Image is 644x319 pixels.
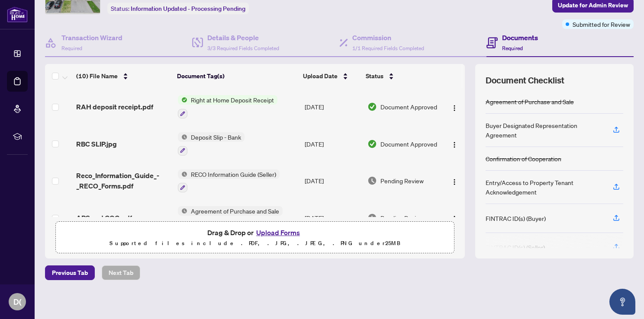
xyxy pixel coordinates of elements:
[61,32,122,43] h4: Transaction Wizard
[76,71,118,81] span: (10) File Name
[187,132,245,142] span: Deposit Slip - Bank
[7,6,28,22] img: logo
[178,169,187,179] img: Status Icon
[448,100,461,114] button: Logo
[301,88,364,125] td: [DATE]
[13,296,22,308] span: D(
[178,206,187,216] img: Status Icon
[131,5,245,13] span: Information Updated - Processing Pending
[367,102,377,112] img: Document Status
[174,64,300,88] th: Document Tag(s)
[367,176,377,185] img: Document Status
[486,74,564,86] span: Document Checklist
[178,169,280,193] button: Status IconRECO Information Guide (Seller)
[299,64,362,88] th: Upload Date
[178,132,187,142] img: Status Icon
[301,125,364,163] td: [DATE]
[380,213,424,223] span: Pending Review
[107,3,249,14] div: Status:
[76,170,171,191] span: Reco_Information_Guide_-_RECO_Forms.pdf
[451,141,458,148] img: Logo
[52,266,88,280] span: Previous Tab
[367,213,377,223] img: Document Status
[61,45,82,51] span: Required
[76,102,153,112] span: RAH deposit receipt.pdf
[448,211,461,225] button: Logo
[207,227,303,238] span: Drag & Drop or
[301,199,364,236] td: [DATE]
[502,32,538,43] h4: Documents
[448,174,461,188] button: Logo
[352,45,424,51] span: 1/1 Required Fields Completed
[102,265,140,280] button: Next Tab
[486,154,561,163] div: Confirmation of Cooperation
[178,95,277,118] button: Status IconRight at Home Deposit Receipt
[301,163,364,200] td: [DATE]
[451,215,458,222] img: Logo
[486,214,546,223] div: FINTRAC ID(s) (Buyer)
[187,95,277,105] span: Right at Home Deposit Receipt
[178,95,187,105] img: Status Icon
[502,45,523,51] span: Required
[61,238,449,249] p: Supported files include .PDF, .JPG, .JPEG, .PNG under 25 MB
[187,169,280,179] span: RECO Information Guide (Seller)
[451,105,458,112] img: Logo
[380,102,437,112] span: Document Approved
[366,71,383,81] span: Status
[486,121,602,140] div: Buyer Designated Representation Agreement
[451,179,458,185] img: Logo
[486,97,574,106] div: Agreement of Purchase and Sale
[573,19,630,29] span: Submitted for Review
[254,227,303,238] button: Upload Forms
[448,137,461,151] button: Logo
[73,64,174,88] th: (10) File Name
[76,139,117,149] span: RBC SLIP.jpg
[45,265,95,280] button: Previous Tab
[178,132,245,156] button: Status IconDeposit Slip - Bank
[76,213,132,223] span: APS and COC.pdf
[207,32,279,43] h4: Details & People
[178,206,283,230] button: Status IconAgreement of Purchase and Sale
[187,206,283,216] span: Agreement of Purchase and Sale
[609,289,635,315] button: Open asap
[56,222,454,254] span: Drag & Drop orUpload FormsSupported files include .PDF, .JPG, .JPEG, .PNG under25MB
[380,176,424,185] span: Pending Review
[367,139,377,149] img: Document Status
[362,64,440,88] th: Status
[486,178,602,197] div: Entry/Access to Property Tenant Acknowledgement
[352,32,424,43] h4: Commission
[380,139,437,149] span: Document Approved
[303,71,338,81] span: Upload Date
[207,45,279,51] span: 3/3 Required Fields Completed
